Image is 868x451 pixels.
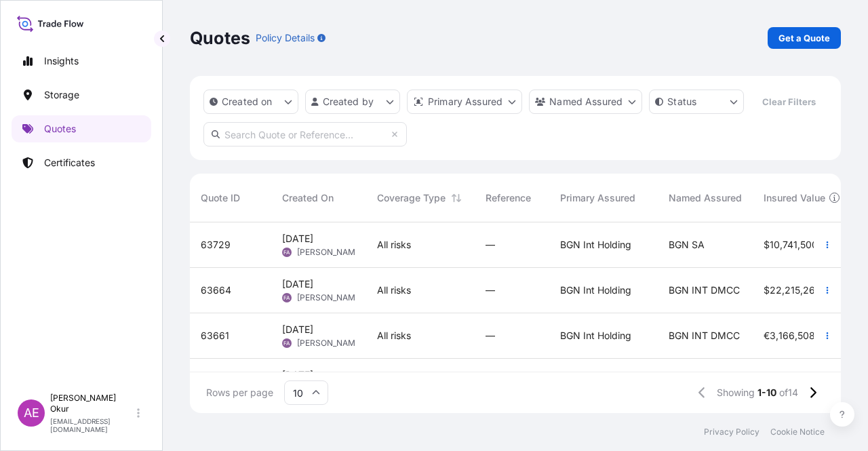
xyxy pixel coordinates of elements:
span: BGN INT DMCC [669,329,740,342]
p: Primary Assured [428,95,502,109]
span: 508 [797,331,815,340]
span: [DATE] [282,368,313,382]
span: [PERSON_NAME] [297,247,363,258]
p: [EMAIL_ADDRESS][DOMAIN_NAME] [50,417,134,433]
span: 1-10 [757,386,776,399]
a: Storage [12,81,151,109]
a: Insights [12,47,151,75]
span: BGN SA [669,238,705,252]
span: 215 [785,286,800,295]
button: Clear Filters [751,91,827,113]
span: 166 [778,331,795,340]
span: € [764,331,770,340]
span: Primary Assured [560,191,635,205]
p: Clear Filters [762,95,816,109]
p: Named Assured [549,95,623,109]
p: Certificates [44,156,95,170]
span: AE [24,406,39,420]
input: Search Quote or Reference... [203,122,407,146]
p: Get a Quote [778,31,830,45]
span: [DATE] [282,232,313,246]
span: — [486,329,495,342]
span: BGN Int Holding [560,238,631,252]
span: 10 [770,240,780,250]
span: BGN INT DMCC [669,283,740,297]
p: Created by [323,95,374,109]
span: FA [283,246,290,259]
span: Rows per page [206,386,273,399]
span: [PERSON_NAME] [297,338,363,349]
span: [DATE] [282,323,313,336]
span: — [486,238,495,252]
span: 22 [770,286,782,295]
span: [DATE] [282,277,313,291]
p: Quotes [44,122,76,136]
span: All risks [377,283,411,297]
span: 63661 [201,329,229,342]
a: Get a Quote [768,27,841,49]
button: createdBy Filter options [305,90,400,114]
span: 63729 [201,238,231,252]
a: Certificates [12,149,151,176]
span: , [782,286,785,295]
button: cargoOwner Filter options [529,90,642,114]
span: Showing [717,386,755,399]
p: [PERSON_NAME] Okur [50,393,134,414]
span: , [795,331,797,340]
span: 3 [770,331,776,340]
p: Storage [44,88,79,102]
span: 741 [783,240,797,250]
span: , [800,286,803,295]
span: $ [764,240,770,250]
span: Insured Value [764,191,825,205]
span: , [776,331,778,340]
button: createdOn Filter options [203,90,298,114]
p: Policy Details [256,31,315,45]
span: $ [764,286,770,295]
span: 63664 [201,283,231,297]
span: Named Assured [669,191,742,205]
span: [PERSON_NAME] [297,292,363,303]
p: Created on [222,95,273,109]
button: certificateStatus Filter options [649,90,744,114]
span: 268 [803,286,821,295]
a: Quotes [12,115,151,142]
span: All risks [377,238,411,252]
span: — [486,283,495,297]
p: Quotes [190,27,250,49]
span: Reference [486,191,531,205]
span: Coverage Type [377,191,446,205]
span: of 14 [779,386,798,399]
span: 500 [800,240,818,250]
button: distributor Filter options [407,90,522,114]
span: , [780,240,783,250]
p: Insights [44,54,79,68]
span: FA [283,336,290,350]
span: All risks [377,329,411,342]
span: Quote ID [201,191,240,205]
span: BGN Int Holding [560,329,631,342]
span: Created On [282,191,334,205]
span: FA [283,291,290,305]
span: BGN Int Holding [560,283,631,297]
button: Sort [448,190,465,206]
p: Status [667,95,696,109]
a: Privacy Policy [704,427,759,437]
span: , [797,240,800,250]
a: Cookie Notice [770,427,825,437]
